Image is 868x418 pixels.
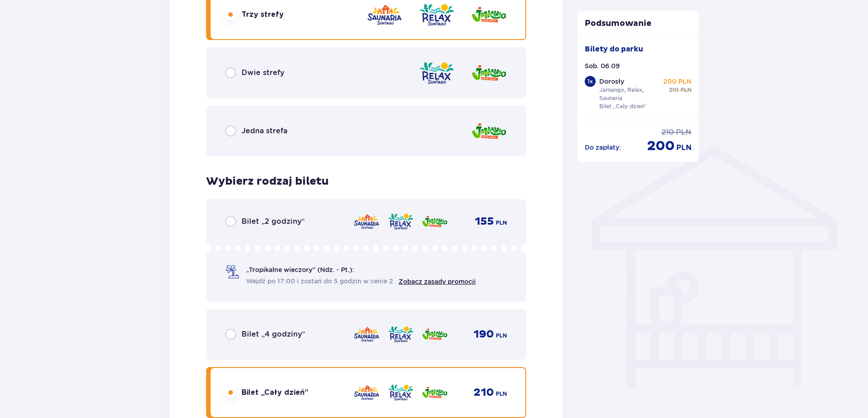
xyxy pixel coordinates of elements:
p: Dorosły [599,77,624,86]
p: Dwie strefy [242,68,284,78]
p: Podsumowanie [577,18,699,29]
p: Wybierz rodzaj biletu [206,175,329,188]
span: Wejdź po 17:00 i zostań do 5 godzin w cenie 2. [246,277,395,286]
p: Bilet „4 godziny” [242,329,305,339]
img: zone logo [471,118,507,144]
img: zone logo [387,383,414,402]
p: Bilet „Cały dzień” [242,388,308,398]
p: 190 [473,327,494,341]
img: zone logo [419,2,455,28]
img: zone logo [471,2,507,28]
p: 210 [661,127,674,137]
img: zone logo [387,325,414,344]
p: Jamango, Relax, Saunaria [599,86,662,102]
a: Zobacz zasady promocji [399,278,476,285]
p: Bilety do parku [585,44,643,54]
p: PLN [681,86,691,94]
img: zone logo [353,383,380,402]
img: zone logo [353,212,380,231]
div: 1 x [585,76,596,87]
p: Sob. 06.09 [585,61,620,71]
p: PLN [496,332,507,340]
p: 210 [669,86,679,94]
p: Do zapłaty : [585,143,621,152]
img: zone logo [421,325,448,344]
p: PLN [496,390,507,398]
img: zone logo [471,60,507,86]
p: 200 [647,137,675,155]
p: 200 PLN [663,77,691,86]
p: Bilet „2 godziny” [242,217,305,227]
p: „Tropikalne wieczory" (Ndz. - Pt.): [246,265,354,274]
p: 155 [475,215,494,228]
img: zone logo [421,383,448,402]
img: zone logo [419,60,455,86]
img: zone logo [421,212,448,231]
p: 210 [473,386,494,399]
img: zone logo [387,212,414,231]
p: PLN [496,219,507,227]
p: PLN [676,127,691,137]
img: zone logo [353,325,380,344]
p: Jedna strefa [242,126,287,136]
p: Trzy strefy [242,10,284,20]
img: zone logo [366,2,403,28]
p: Bilet „Cały dzień” [599,102,647,111]
p: PLN [676,143,691,153]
